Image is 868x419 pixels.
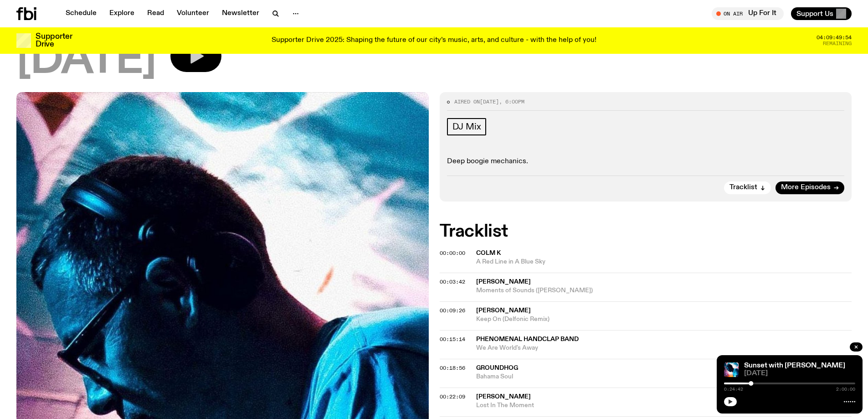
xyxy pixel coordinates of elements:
p: Supporter Drive 2025: Shaping the future of our city’s music, arts, and culture - with the help o... [272,36,596,45]
span: A Red Line in A Blue Sky [476,258,852,266]
a: Sunset with [PERSON_NAME] [744,362,845,369]
span: Moments of Sounds ([PERSON_NAME]) [476,286,852,295]
a: Volunteer [171,7,215,20]
button: 00:18:56 [440,366,465,371]
span: 00:09:26 [440,307,465,314]
span: 0:24:42 [724,387,743,392]
button: 00:09:26 [440,308,465,313]
span: More Episodes [781,184,831,191]
span: Remaining [823,41,852,46]
button: 00:03:42 [440,279,465,285]
span: , 6:00pm [499,98,524,105]
span: 04:09:49:54 [817,35,852,40]
button: 00:15:14 [440,337,465,342]
span: Keep On (Delfonic Remix) [476,315,852,324]
span: Groundhog [476,365,518,371]
span: 2:00:00 [836,387,855,392]
button: Tracklist [724,181,771,194]
span: Lost In The Moment [476,401,852,410]
a: Read [142,7,169,20]
span: Tracklist [729,184,757,191]
span: [DATE] [744,370,855,377]
img: Simon Caldwell stands side on, looking downwards. He has headphones on. Behind him is a brightly ... [724,362,739,377]
button: 00:22:09 [440,394,465,399]
button: Support Us [791,7,852,20]
span: 00:22:09 [440,393,465,400]
p: Deep boogie mechanics. [447,157,845,166]
a: Schedule [60,7,102,20]
span: [PERSON_NAME] [476,393,531,400]
a: Explore [104,7,140,20]
button: 00:00:00 [440,251,465,256]
span: 00:03:42 [440,278,465,285]
span: Bahama Soul [476,372,852,381]
a: DJ Mix [447,118,487,135]
span: [PERSON_NAME] [476,307,531,314]
span: [DATE] [16,40,156,81]
span: [PERSON_NAME] [476,279,531,285]
span: [DATE] [480,98,499,105]
span: Aired on [454,98,480,105]
span: DJ Mix [452,122,481,132]
h2: Tracklist [440,223,852,240]
span: We Are World's Away [476,344,852,352]
span: 00:00:00 [440,249,465,257]
span: Phenomenal Handclap band [476,336,579,342]
span: Support Us [796,10,833,18]
span: 00:15:14 [440,336,465,343]
span: 00:18:56 [440,364,465,372]
span: Colm K [476,250,501,256]
a: Newsletter [216,7,265,20]
h3: Supporter Drive [36,33,72,48]
button: On AirUp For It [712,7,784,20]
a: More Episodes [776,181,844,194]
